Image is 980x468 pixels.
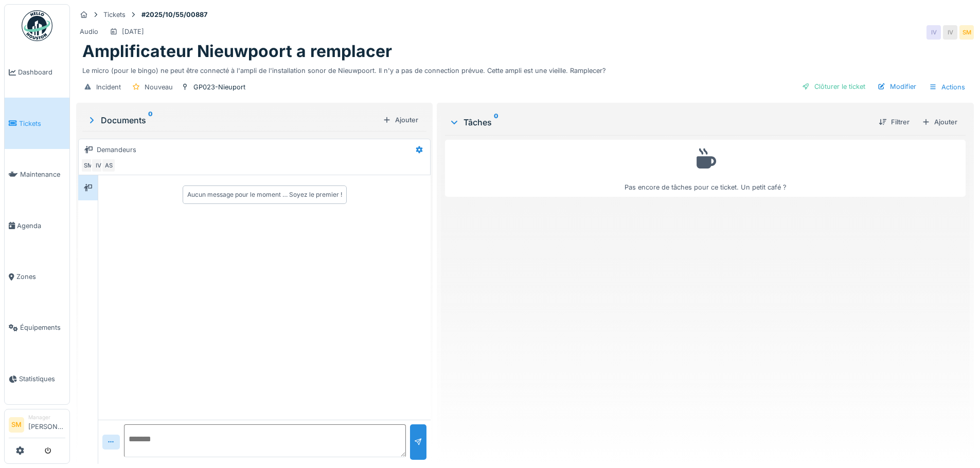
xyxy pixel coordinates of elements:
[145,82,173,92] div: Nouveau
[20,170,65,179] span: Maintenance
[5,200,69,251] a: Agenda
[18,67,65,77] span: Dashboard
[82,62,968,76] div: Le micro (pour le bingo) ne peut être connecté à l'ampli de l'installation sonor de Nieuwpoort. I...
[193,82,245,92] div: GP023-Nieuport
[137,10,211,20] strong: #2025/10/55/00887
[91,158,105,173] div: IV
[875,115,914,129] div: Filtrer
[97,145,136,155] div: Demandeurs
[17,221,65,231] span: Agenda
[103,10,126,20] div: Tickets
[798,80,869,93] div: Clôturer le ticket
[187,190,342,199] div: Aucun message pour le moment … Soyez le premier !
[22,10,52,41] img: Badge_color-CXgf-gQk.svg
[452,144,959,192] div: Pas encore de tâches pour ce ticket. Un petit café ?
[924,80,970,95] div: Actions
[82,42,392,61] h1: Amplificateur Nieuwpoort a remplacer
[9,417,24,433] li: SM
[80,27,98,36] div: Audio
[86,114,379,126] div: Documents
[19,119,65,128] span: Tickets
[494,116,498,128] sup: 0
[16,272,65,282] span: Zones
[5,149,69,200] a: Maintenance
[918,115,961,129] div: Ajouter
[28,414,65,421] div: Manager
[5,98,69,148] a: Tickets
[5,302,69,353] a: Équipements
[5,47,69,98] a: Dashboard
[5,353,69,404] a: Statistiques
[19,374,65,384] span: Statistiques
[9,414,65,438] a: SM Manager[PERSON_NAME]
[379,113,422,127] div: Ajouter
[28,414,65,436] li: [PERSON_NAME]
[148,114,153,126] sup: 0
[96,82,121,92] div: Incident
[101,158,116,173] div: AS
[81,158,95,173] div: SM
[959,25,974,40] div: SM
[874,80,920,93] div: Modifier
[5,251,69,302] a: Zones
[449,116,870,128] div: Tâches
[926,25,941,40] div: IV
[20,323,65,332] span: Équipements
[122,27,144,36] div: [DATE]
[943,25,957,40] div: IV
